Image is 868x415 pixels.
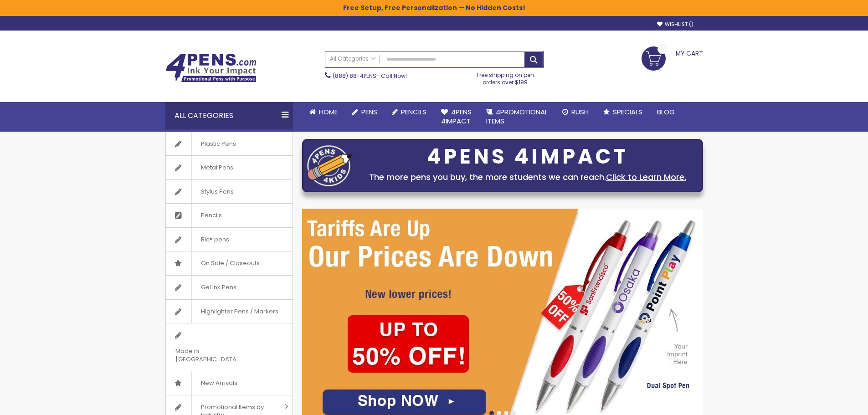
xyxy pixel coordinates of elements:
span: 4Pens 4impact [441,107,472,126]
a: New Arrivals [166,371,293,395]
a: 4Pens4impact [434,102,479,132]
a: Pencils [385,102,434,122]
span: Made in [GEOGRAPHIC_DATA] [166,339,270,371]
div: All Categories [165,102,293,129]
a: Click to Learn More. [606,171,686,183]
span: All Categories [330,55,375,62]
a: Specials [596,102,650,122]
span: Rush [571,107,589,117]
a: (888) 88-4PENS [333,72,376,80]
a: 4PROMOTIONALITEMS [479,102,555,132]
span: 4PROMOTIONAL ITEMS [486,107,548,126]
span: Bic® pens [191,228,238,251]
a: Pencils [166,204,293,227]
span: New Arrivals [191,371,247,395]
a: All Categories [325,51,380,67]
span: Home [319,107,338,117]
div: The more pens you buy, the more students we can reach. [357,171,698,184]
span: Blog [657,107,675,117]
a: Rush [555,102,596,122]
span: Gel Ink Pens [191,276,246,299]
span: Stylus Pens [191,180,243,204]
a: Metal Pens [166,156,293,179]
span: Pencils [191,204,231,227]
a: Highlighter Pens / Markers [166,300,293,323]
a: Pens [345,102,385,122]
a: On Sale / Closeouts [166,251,293,275]
img: four_pen_logo.png [307,145,353,186]
span: Highlighter Pens / Markers [191,300,288,323]
span: Metal Pens [191,156,242,179]
a: Gel Ink Pens [166,276,293,299]
span: On Sale / Closeouts [191,251,269,275]
span: Specials [613,107,642,117]
a: Plastic Pens [166,132,293,156]
span: - Call Now! [333,72,407,80]
span: Pens [361,107,377,117]
a: Home [302,102,345,122]
span: Pencils [401,107,426,117]
a: Wishlist [657,21,693,28]
img: 4Pens Custom Pens and Promotional Products [165,53,257,82]
span: Plastic Pens [191,132,245,156]
div: Free shipping on pen orders over $199 [467,68,544,86]
div: 4PENS 4IMPACT [357,147,698,166]
a: Stylus Pens [166,180,293,204]
a: Bic® pens [166,228,293,251]
a: Made in [GEOGRAPHIC_DATA] [166,323,293,371]
a: Blog [650,102,682,122]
